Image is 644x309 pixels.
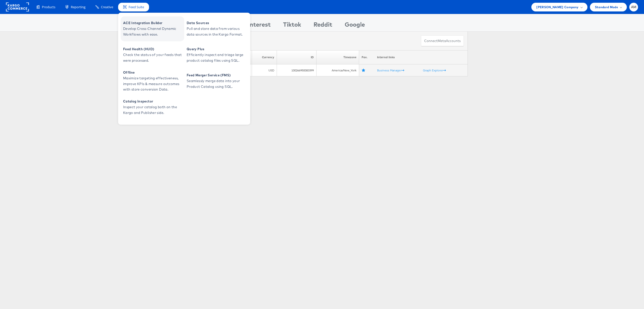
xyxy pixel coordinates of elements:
[423,68,446,72] a: Graph Explorer
[277,50,316,64] th: ID
[187,46,246,52] span: Query Plus
[244,20,271,31] div: Pinterest
[187,20,246,26] span: Data Sources
[121,16,184,41] a: ACE Integration Builder Develop Cross-Channel Dynamic Workflows with ease.
[123,75,183,92] span: Maximize targeting effectiveness, improve KPIs & measure outcomes with store conversion Data.
[345,20,365,31] div: Google
[187,72,246,78] span: Feed Merger Service (FMS)
[123,46,183,52] span: Feed Health (HUD)
[536,4,578,10] span: [PERSON_NAME] Company
[123,99,183,104] span: Catalog Inspector
[438,39,446,43] span: meta
[121,43,184,67] a: Feed Health (HUD) Check the status of your feeds that were processed.
[184,69,248,94] a: Feed Merger Service (FMS) Seamlessly merge data into your Product Catalog using SQL.
[123,26,183,37] span: Develop Cross-Channel Dynamic Workflows with ease.
[187,52,246,63] span: Efficiently inspect and triage large product catalog files using SQL.
[314,20,332,31] div: Reddit
[71,5,85,9] span: Reporting
[316,64,359,76] td: America/New_York
[316,50,359,64] th: Timezone
[277,64,316,76] td: 100266950083399
[377,68,404,72] a: Business Manager
[252,64,277,76] td: USD
[42,5,55,9] span: Products
[595,4,618,10] span: Standard Mode
[123,70,183,75] span: Offline
[421,35,464,47] button: ConnectmetaAccounts
[252,50,277,64] th: Currency
[129,5,144,9] span: Feed Suite
[283,20,301,31] div: Tiktok
[121,95,184,120] a: Catalog Inspector Inspect your catalog both on the Kargo and Publisher side.
[101,5,113,9] span: Creative
[123,20,183,26] span: ACE Integration Builder
[187,78,246,90] span: Seamlessly merge data into your Product Catalog using SQL.
[123,52,183,63] span: Check the status of your feeds that were processed.
[631,5,637,9] span: AM
[121,69,184,94] a: Offline Maximize targeting effectiveness, improve KPIs & measure outcomes with store conversion D...
[184,43,248,67] a: Query Plus Efficiently inspect and triage large product catalog files using SQL.
[187,26,246,37] span: Pull and store data from various data sources in the Kargo Format.
[123,104,183,116] span: Inspect your catalog both on the Kargo and Publisher side.
[184,16,248,41] a: Data Sources Pull and store data from various data sources in the Kargo Format.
